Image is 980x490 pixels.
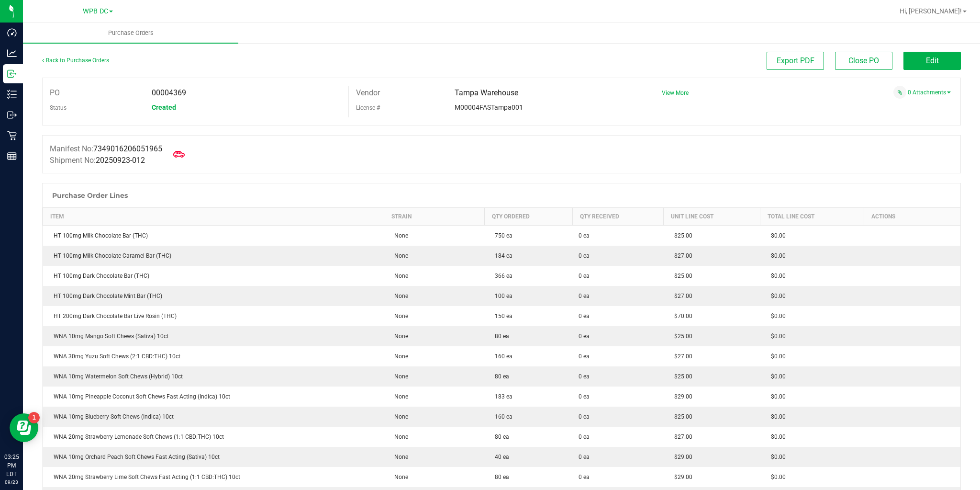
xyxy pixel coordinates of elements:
span: 0 ea [579,312,590,320]
span: $0.00 [766,413,786,420]
div: WNA 10mg Pineapple Coconut Soft Chews Fast Acting (Indica) 10ct [49,392,379,401]
span: Close PO [848,56,879,65]
span: Created [152,103,176,111]
span: View More [662,90,689,96]
th: Total Line Cost [760,208,864,226]
span: $0.00 [766,454,786,460]
span: 0 ea [579,412,590,421]
div: WNA 10mg Blueberry Soft Chews (Indica) 10ct [49,412,379,421]
div: HT 200mg Dark Chocolate Bar Live Rosin (THC) [49,312,379,320]
a: 0 Attachments [908,89,951,96]
th: Strain [384,208,484,226]
div: WNA 20mg Strawberry Lime Soft Chews Fast Acting (1:1 CBD:THC) 10ct [49,473,379,481]
span: 150 ea [490,313,512,319]
span: 0 ea [579,372,590,381]
span: 0 ea [579,352,590,361]
span: 184 ea [490,252,512,259]
label: Vendor [356,86,380,100]
span: 160 ea [490,353,512,360]
span: Export PDF [777,56,814,65]
span: $0.00 [766,232,786,239]
span: $25.00 [669,413,692,420]
span: None [390,293,408,299]
span: $27.00 [669,353,692,360]
span: Attach a document [893,86,906,99]
span: $25.00 [669,273,692,279]
span: 80 ea [490,474,509,480]
span: $0.00 [766,293,786,299]
span: 7349016206051965 [93,144,162,153]
span: None [390,454,408,460]
span: None [390,252,408,259]
th: Actions [864,208,960,226]
span: $25.00 [669,333,692,340]
a: Purchase Orders [23,23,238,43]
span: $0.00 [766,273,786,279]
span: 0 ea [579,473,590,481]
span: $25.00 [669,232,692,239]
inline-svg: Dashboard [7,28,17,37]
span: $0.00 [766,313,786,319]
span: 0 ea [579,292,590,300]
p: 03:25 PM EDT [4,453,19,479]
inline-svg: Reports [7,151,17,161]
span: None [390,474,408,480]
span: None [390,313,408,319]
span: 0 ea [579,453,590,461]
label: License # [356,101,380,115]
span: Hi, [PERSON_NAME]! [900,7,962,15]
span: None [390,273,408,279]
label: Manifest No: [50,143,162,155]
label: Shipment No: [50,155,145,166]
inline-svg: Inbound [7,69,17,79]
inline-svg: Retail [7,131,17,140]
label: Status [50,101,67,115]
div: WNA 10mg Orchard Peach Soft Chews Fast Acting (Sativa) 10ct [49,453,379,461]
span: None [390,433,408,440]
span: $25.00 [669,373,692,380]
span: 100 ea [490,293,512,299]
span: $0.00 [766,353,786,360]
button: Edit [903,52,961,70]
span: None [390,333,408,340]
span: 160 ea [490,413,512,420]
span: $27.00 [669,293,692,299]
span: 183 ea [490,393,512,400]
th: Item [43,208,384,226]
th: Qty Received [573,208,664,226]
h1: Purchase Order Lines [52,192,128,199]
label: PO [50,86,60,100]
div: WNA 30mg Yuzu Soft Chews (2:1 CBD:THC) 10ct [49,352,379,361]
span: 80 ea [490,373,509,380]
th: Qty Ordered [484,208,573,226]
span: 0 ea [579,272,590,280]
span: $27.00 [669,433,692,440]
span: 366 ea [490,273,512,279]
span: $0.00 [766,373,786,380]
span: $29.00 [669,393,692,400]
span: None [390,232,408,239]
inline-svg: Inventory [7,90,17,99]
span: $27.00 [669,252,692,259]
span: 0 ea [579,231,590,240]
div: WNA 10mg Watermelon Soft Chews (Hybrid) 10ct [49,372,379,381]
span: 40 ea [490,454,509,460]
span: $0.00 [766,433,786,440]
div: HT 100mg Milk Chocolate Bar (THC) [49,231,379,240]
span: 00004369 [152,88,186,97]
div: WNA 10mg Mango Soft Chews (Sativa) 10ct [49,332,379,341]
span: $0.00 [766,252,786,259]
span: None [390,393,408,400]
span: 0 ea [579,251,590,260]
inline-svg: Outbound [7,110,17,120]
span: None [390,413,408,420]
span: None [390,373,408,380]
span: 80 ea [490,433,509,440]
button: Export PDF [767,52,824,70]
span: 80 ea [490,333,509,340]
th: Unit Line Cost [664,208,760,226]
span: WPB DC [83,7,108,15]
span: $29.00 [669,454,692,460]
div: HT 100mg Dark Chocolate Bar (THC) [49,272,379,280]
